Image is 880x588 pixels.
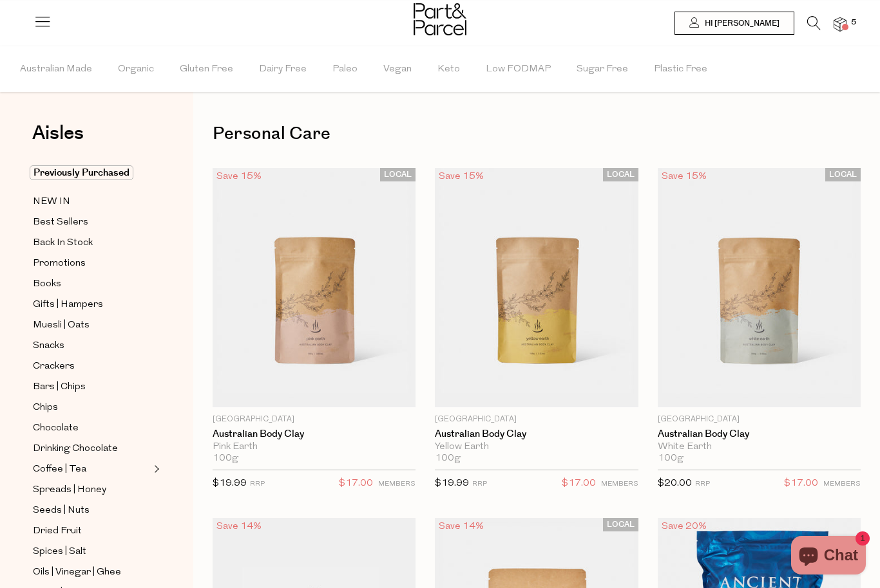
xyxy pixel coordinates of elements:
[823,481,861,488] small: MEMBERS
[33,255,150,271] a: Promotions
[33,277,61,292] span: Books
[180,47,233,92] span: Gluten Free
[33,482,106,498] span: Spreads | Honey
[33,441,118,457] span: Drinking Chocolate
[32,119,84,147] span: Aisles
[33,380,86,395] span: Bars | Chips
[213,119,861,149] h1: Personal Care
[33,400,58,416] span: Chips
[339,475,373,492] span: $17.00
[784,475,818,492] span: $17.00
[658,479,692,488] span: $20.00
[33,441,150,457] a: Drinking Chocolate
[33,421,79,436] span: Chocolate
[213,453,238,464] span: 100g
[32,124,84,156] a: Aisles
[33,503,90,519] span: Seeds | Nuts
[213,441,416,453] div: Pink Earth
[213,479,247,488] span: $19.99
[658,453,684,464] span: 100g
[658,414,861,425] p: [GEOGRAPHIC_DATA]
[33,358,150,374] a: Crackers
[33,165,150,181] a: Previously Purchased
[20,47,92,92] span: Australian Made
[435,441,638,453] div: Yellow Earth
[603,168,638,181] span: LOCAL
[562,475,596,492] span: $17.00
[435,479,469,488] span: $19.99
[33,420,150,436] a: Chocolate
[33,318,90,333] span: Muesli | Oats
[33,502,150,519] a: Seeds | Nuts
[33,359,75,374] span: Crackers
[33,276,150,292] a: Books
[380,168,416,181] span: LOCAL
[825,168,861,181] span: LOCAL
[658,441,861,453] div: White Earth
[33,256,86,271] span: Promotions
[33,462,86,477] span: Coffee | Tea
[674,12,794,35] a: Hi [PERSON_NAME]
[702,18,780,29] span: Hi [PERSON_NAME]
[259,47,307,92] span: Dairy Free
[33,194,150,210] a: NEW IN
[658,428,861,440] a: Australian Body Clay
[33,565,121,580] span: Oils | Vinegar | Ghee
[30,165,133,180] span: Previously Purchased
[577,47,628,92] span: Sugar Free
[848,17,859,28] span: 5
[151,461,160,477] button: Expand/Collapse Coffee | Tea
[118,47,154,92] span: Organic
[601,481,638,488] small: MEMBERS
[435,414,638,425] p: [GEOGRAPHIC_DATA]
[658,518,711,535] div: Save 20%
[33,564,150,580] a: Oils | Vinegar | Ghee
[414,3,466,35] img: Part&Parcel
[472,481,487,488] small: RRP
[33,524,82,539] span: Dried Fruit
[695,481,710,488] small: RRP
[33,379,150,395] a: Bars | Chips
[33,544,150,560] a: Spices | Salt
[33,544,86,560] span: Spices | Salt
[33,215,88,230] span: Best Sellers
[213,518,265,535] div: Save 14%
[250,481,265,488] small: RRP
[213,428,416,440] a: Australian Body Clay
[33,235,93,251] span: Back In Stock
[213,168,265,185] div: Save 15%
[33,482,150,498] a: Spreads | Honey
[33,338,150,354] a: Snacks
[33,317,150,333] a: Muesli | Oats
[435,168,638,407] img: Australian Body Clay
[213,168,416,407] img: Australian Body Clay
[486,47,551,92] span: Low FODMAP
[658,168,861,407] img: Australian Body Clay
[332,47,358,92] span: Paleo
[33,214,150,230] a: Best Sellers
[378,481,416,488] small: MEMBERS
[435,168,488,185] div: Save 15%
[435,518,488,535] div: Save 14%
[383,47,412,92] span: Vegan
[787,536,870,578] inbox-online-store-chat: Shopify online store chat
[654,47,707,92] span: Plastic Free
[33,194,70,210] span: NEW IN
[834,17,847,31] a: 5
[33,461,150,477] a: Coffee | Tea
[33,297,103,313] span: Gifts | Hampers
[33,523,150,539] a: Dried Fruit
[437,47,460,92] span: Keto
[435,428,638,440] a: Australian Body Clay
[435,453,461,464] span: 100g
[33,235,150,251] a: Back In Stock
[658,168,711,185] div: Save 15%
[213,414,416,425] p: [GEOGRAPHIC_DATA]
[33,338,64,354] span: Snacks
[33,400,150,416] a: Chips
[603,518,638,531] span: LOCAL
[33,297,150,313] a: Gifts | Hampers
